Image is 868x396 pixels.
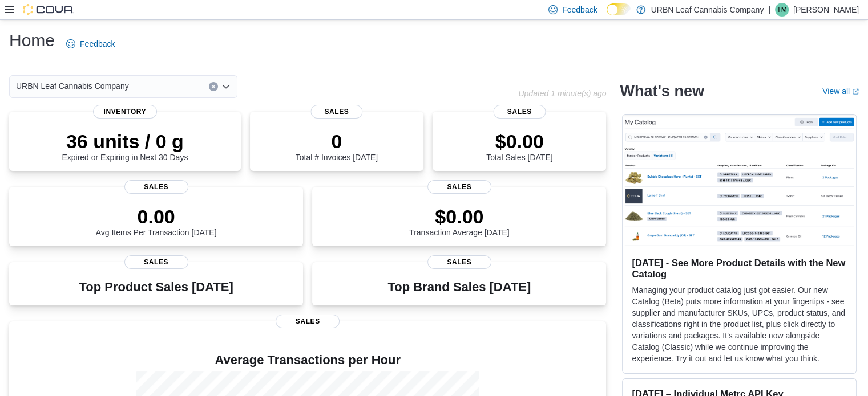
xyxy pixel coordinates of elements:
[96,205,217,237] div: Avg Items Per Transaction [DATE]
[79,280,233,294] h3: Top Product Sales [DATE]
[124,180,188,194] span: Sales
[768,3,770,17] p: |
[96,205,217,228] p: 0.00
[18,353,597,367] h4: Average Transactions per Hour
[62,130,188,153] p: 36 units / 0 g
[276,315,340,328] span: Sales
[209,82,218,91] button: Clear input
[296,130,378,153] p: 0
[607,3,631,15] input: Dark Mode
[427,255,491,269] span: Sales
[310,105,362,119] span: Sales
[518,89,606,98] p: Updated 1 minute(s) ago
[9,29,55,52] h1: Home
[124,255,188,269] span: Sales
[62,130,188,162] div: Expired or Expiring in Next 30 Days
[93,105,157,119] span: Inventory
[822,87,859,96] a: View allExternal link
[775,3,789,17] div: Tess McGee
[296,130,378,162] div: Total # Invoices [DATE]
[651,3,764,17] p: URBN Leaf Cannabis Company
[427,180,491,194] span: Sales
[486,130,552,162] div: Total Sales [DATE]
[793,3,859,17] p: [PERSON_NAME]
[632,257,847,280] h3: [DATE] - See More Product Details with the New Catalog
[80,38,115,50] span: Feedback
[852,88,859,95] svg: External link
[562,4,597,15] span: Feedback
[486,130,552,153] p: $0.00
[632,284,847,364] p: Managing your product catalog just got easier. Our new Catalog (Beta) puts more information at yo...
[221,82,231,91] button: Open list of options
[16,79,129,93] span: URBN Leaf Cannabis Company
[409,205,510,237] div: Transaction Average [DATE]
[23,4,74,15] img: Cova
[387,280,531,294] h3: Top Brand Sales [DATE]
[409,205,510,228] p: $0.00
[62,32,119,55] a: Feedback
[620,82,704,100] h2: What's new
[777,3,786,17] span: TM
[494,105,546,119] span: Sales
